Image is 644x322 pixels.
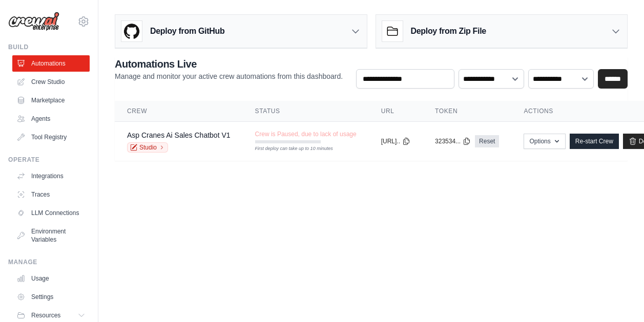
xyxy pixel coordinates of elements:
[423,101,511,122] th: Token
[12,168,90,184] a: Integrations
[12,223,90,248] a: Environment Variables
[12,92,90,109] a: Marketplace
[255,130,357,138] span: Crew is Paused, due to lack of usage
[8,12,59,31] img: Logo
[255,145,321,153] div: First deploy can take up to 10 minutes
[115,71,343,81] p: Manage and monitor your active crew automations from this dashboard.
[121,21,142,41] img: GitHub Logo
[115,101,243,122] th: Crew
[8,43,90,51] div: Build
[127,131,231,139] a: Asp Cranes Ai Sales Chatbot V1
[475,135,499,147] a: Reset
[243,101,369,122] th: Status
[411,25,486,37] h3: Deploy from Zip File
[12,74,90,90] a: Crew Studio
[435,137,471,145] button: 323534...
[369,101,423,122] th: URL
[12,270,90,287] a: Usage
[8,258,90,266] div: Manage
[12,186,90,203] a: Traces
[12,55,90,72] a: Automations
[12,205,90,221] a: LLM Connections
[570,134,619,149] a: Re-start Crew
[31,311,60,319] span: Resources
[12,129,90,145] a: Tool Registry
[524,134,565,149] button: Options
[127,142,168,153] a: Studio
[12,111,90,127] a: Agents
[8,156,90,164] div: Operate
[115,57,343,71] h2: Automations Live
[150,25,224,37] h3: Deploy from GitHub
[12,289,90,305] a: Settings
